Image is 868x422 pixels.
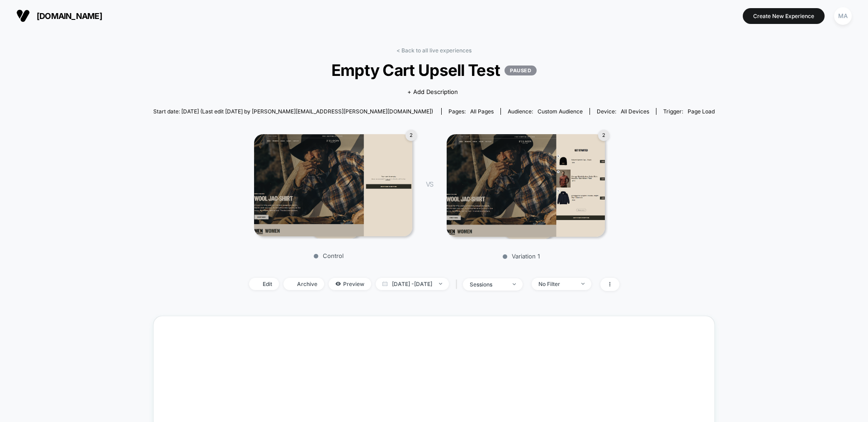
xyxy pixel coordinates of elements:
[688,108,715,115] span: Page Load
[181,61,686,80] span: Empty Cart Upsell Test
[743,8,825,24] button: Create New Experience
[249,278,279,290] span: Edit
[283,278,324,290] span: Archive
[470,281,506,288] div: sessions
[448,108,494,115] div: Pages:
[508,108,583,115] div: Audience:
[590,108,656,115] span: Device:
[663,108,715,115] div: Trigger:
[439,283,442,285] img: end
[538,108,583,115] span: Custom Audience
[442,253,600,260] p: Variation 1
[250,252,408,259] p: Control
[538,281,575,287] div: No Filter
[37,11,102,21] span: [DOMAIN_NAME]
[581,283,585,285] img: end
[447,134,605,237] img: Variation 1 main
[621,108,649,115] span: all devices
[470,108,494,115] span: all pages
[453,278,463,291] span: |
[505,66,537,75] p: PAUSED
[14,9,105,23] button: [DOMAIN_NAME]
[153,108,433,115] span: Start date: [DATE] (Last edit [DATE] by [PERSON_NAME][EMAIL_ADDRESS][PERSON_NAME][DOMAIN_NAME])
[382,281,387,286] img: calendar
[831,7,854,25] button: MA
[406,130,417,141] div: 2
[407,88,458,97] span: + Add Description
[396,47,472,54] a: < Back to all live experiences
[329,278,371,290] span: Preview
[254,134,412,236] img: Control main
[426,180,433,188] span: VS
[376,278,449,290] span: [DATE] - [DATE]
[598,130,609,141] div: 2
[834,7,852,25] div: MA
[16,9,30,23] img: Visually logo
[513,283,516,285] img: end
